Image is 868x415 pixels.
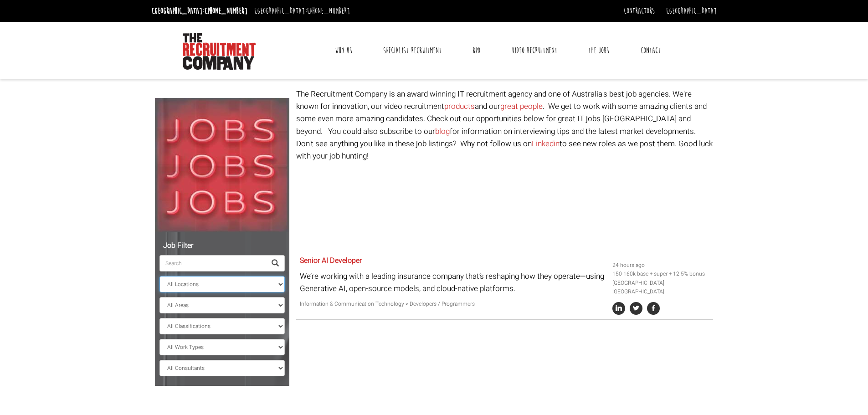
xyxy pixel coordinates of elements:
[296,88,713,162] p: The Recruitment Company is an award winning IT recruitment agency and one of Australia's best job...
[376,39,448,62] a: Specialist Recruitment
[159,255,266,272] input: Search
[444,101,475,112] a: products
[159,242,285,250] h5: Job Filter
[307,6,350,16] a: [PHONE_NUMBER]
[634,39,668,62] a: Contact
[624,6,655,16] a: Contractors
[505,39,564,62] a: Video Recruitment
[252,4,352,18] li: [GEOGRAPHIC_DATA]:
[666,6,717,16] a: [GEOGRAPHIC_DATA]
[466,39,487,62] a: RPO
[205,6,247,16] a: [PHONE_NUMBER]
[500,101,543,112] a: great people
[581,39,616,62] a: The Jobs
[183,33,256,70] img: The Recruitment Company
[149,4,250,18] li: [GEOGRAPHIC_DATA]:
[155,98,289,232] img: Jobs, Jobs, Jobs
[328,39,359,62] a: Why Us
[300,255,362,266] a: Senior AI Developer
